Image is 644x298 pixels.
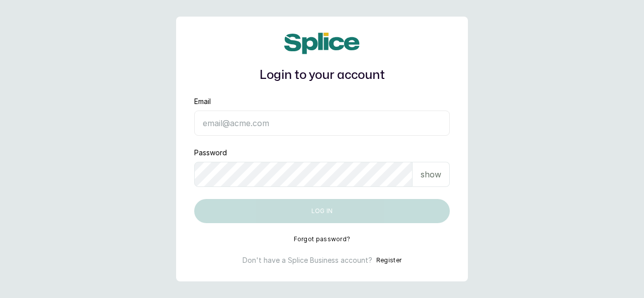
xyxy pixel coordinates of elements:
p: show [421,168,441,180]
p: Don't have a Splice Business account? [243,255,372,265]
button: Forgot password? [294,235,351,243]
label: Password [194,148,227,158]
button: Register [376,255,401,265]
label: Email [194,96,211,107]
button: Log in [194,199,450,223]
input: email@acme.com [194,111,450,136]
h1: Login to your account [194,66,450,84]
